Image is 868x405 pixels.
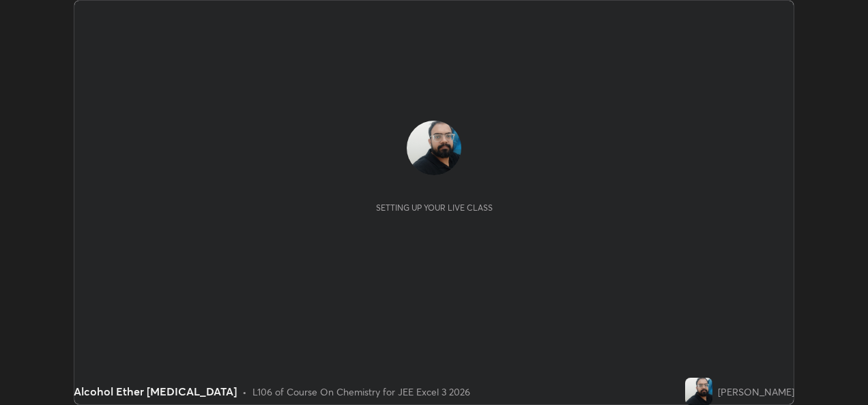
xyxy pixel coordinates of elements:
div: Setting up your live class [376,202,493,213]
div: [PERSON_NAME] [718,385,794,399]
div: Alcohol Ether [MEDICAL_DATA] [74,383,237,400]
div: L106 of Course On Chemistry for JEE Excel 3 2026 [252,385,470,399]
img: 43ce2ccaa3f94e769f93b6c8490396b9.jpg [685,378,712,405]
div: • [242,385,247,399]
img: 43ce2ccaa3f94e769f93b6c8490396b9.jpg [407,121,461,175]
